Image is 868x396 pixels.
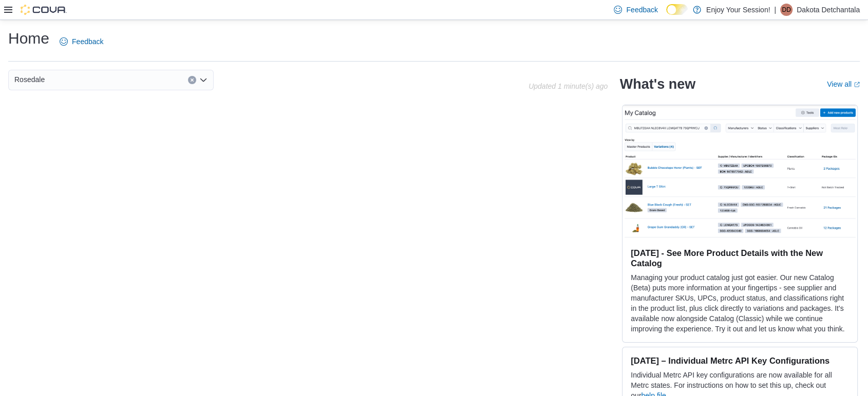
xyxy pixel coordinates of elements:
[8,28,49,49] h1: Home
[21,5,67,15] img: Cova
[72,36,103,47] span: Feedback
[199,76,207,84] button: Open list of options
[666,4,688,15] input: Dark Mode
[188,76,196,84] button: Clear input
[631,272,849,334] p: Managing your product catalog just got easier. Our new Catalog (Beta) puts more information at yo...
[55,31,107,52] a: Feedback
[620,76,695,92] h2: What's new
[854,82,860,88] svg: External link
[631,355,849,366] h3: [DATE] – Individual Metrc API Key Configurations
[14,73,45,86] span: Rosedale
[782,4,790,16] span: DD
[631,248,849,268] h3: [DATE] - See More Product Details with the New Catalog
[827,80,860,88] a: View allExternal link
[529,82,608,90] p: Updated 1 minute(s) ago
[626,5,657,15] span: Feedback
[780,4,792,16] div: Dakota Detchantala
[797,4,860,16] p: Dakota Detchantala
[774,4,776,16] p: |
[706,4,770,16] p: Enjoy Your Session!
[666,15,667,15] span: Dark Mode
